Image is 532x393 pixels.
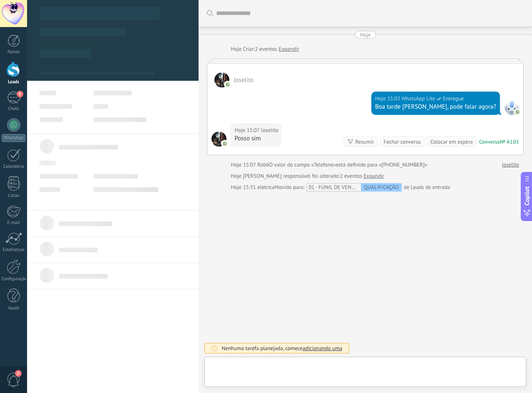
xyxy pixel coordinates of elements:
img: com.amocrm.amocrmwa.svg [222,141,228,147]
span: O valor do campo «Telefone» [269,161,336,169]
div: Colocar em espera [430,138,473,146]
div: Posso sim [234,134,278,143]
div: WhatsApp [2,134,25,142]
div: Boa tarde [PERSON_NAME], pode falar agora? [375,103,496,111]
span: 1 [15,370,22,377]
span: Entregue [443,95,464,103]
div: № A105 [500,138,519,145]
div: E-mail [2,220,26,226]
span: 2 eventos [255,45,277,53]
div: Conversa [479,138,500,145]
div: Hoje 15:07 [234,126,261,134]
span: adicionando uma [303,345,342,352]
span: WhatsApp Lite [504,100,519,115]
div: de Leads de entrada [275,183,450,192]
span: Movido para: [275,183,304,192]
span: WhatsApp Lite [402,95,435,103]
a: Expandir [278,45,299,53]
span: está definido para «[PHONE_NUMBER]» [336,161,427,169]
div: [PERSON_NAME] responsável foi alterado: [231,172,384,180]
span: Joselito [234,76,254,84]
span: Joselito [261,126,278,134]
div: Hoje 15:03 [375,95,402,103]
div: Leads [2,80,26,85]
span: Joselito [214,72,229,87]
span: eletrica [257,184,275,191]
div: Chats [2,106,26,112]
div: Painel [2,50,26,55]
div: Calendário [2,164,26,169]
div: Estatísticas [2,247,26,253]
div: Hoje [360,31,371,39]
span: 5 [17,91,23,97]
div: Nenhuma tarefa planejada, comece [221,345,342,352]
div: Resumir [355,138,374,146]
div: Hoje 15:07 [231,161,257,169]
a: Joselito [502,161,519,169]
span: Joselito [211,132,226,147]
div: Configurações [2,276,26,282]
div: Listas [2,193,26,199]
div: Criar: [231,45,299,53]
div: Hoje 15:31 [231,183,257,192]
span: Robô [257,161,269,168]
img: com.amocrm.amocrmwa.svg [515,109,520,115]
div: Fechar conversa [383,138,420,146]
div: Hoje [231,45,243,53]
div: QUALIFICAÇÃO [361,183,402,192]
div: Ajuda [2,306,26,311]
span: Copilot [523,187,531,206]
span: 2 eventos [340,172,362,180]
img: com.amocrm.amocrmwa.svg [225,82,231,87]
div: Hoje [231,172,243,180]
a: Expandir [363,172,384,180]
